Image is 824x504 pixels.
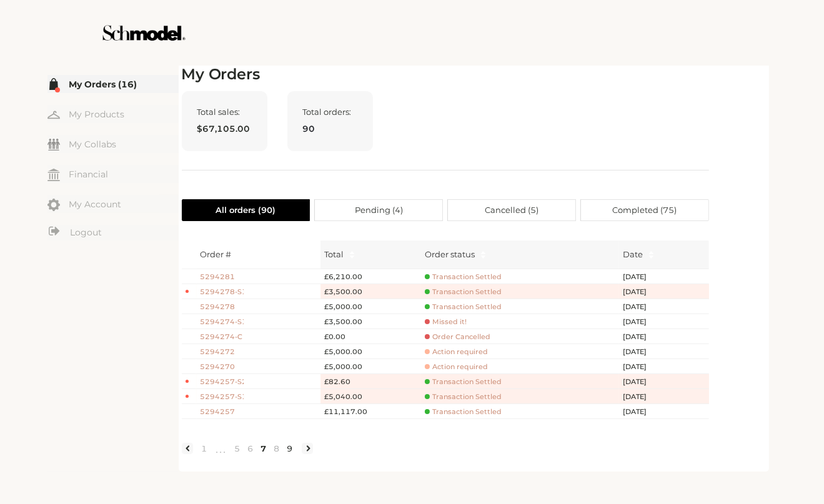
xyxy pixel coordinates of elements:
span: Transaction Settled [425,407,502,417]
td: £6,210.00 [320,269,421,284]
td: £3,500.00 [320,314,421,329]
span: [DATE] [623,272,660,282]
span: caret-down [349,254,355,260]
a: My Orders (16) [47,75,179,93]
td: £5,000.00 [320,359,421,374]
span: 5294257 [201,407,244,417]
span: 5294281 [201,272,244,282]
span: 5294278 [201,302,244,312]
a: 8 [271,443,284,454]
span: caret-down [648,254,655,260]
a: 5 [231,443,244,454]
span: ••• [211,442,231,457]
a: My Products [47,105,179,123]
span: caret-up [480,249,487,256]
li: Previous Page [182,443,193,454]
span: Transaction Settled [425,392,502,402]
td: £5,000.00 [320,299,421,314]
span: [DATE] [623,407,660,417]
span: [DATE] [623,332,660,342]
span: Action required [425,347,488,357]
h2: My Orders [182,66,709,84]
img: my-order.svg [47,78,60,91]
td: £0.00 [320,329,421,344]
img: my-friends.svg [47,139,60,151]
div: Order status [425,248,475,260]
span: Total orders: [303,107,357,117]
td: £11,117.00 [320,404,421,419]
span: 5294270 [201,362,244,372]
span: caret-down [480,254,487,260]
span: [DATE] [623,377,660,387]
span: Completed ( 75 ) [612,200,677,220]
span: 5294257-S2 [201,377,244,387]
span: Transaction Settled [425,272,502,282]
span: Transaction Settled [425,302,502,312]
a: 7 [257,443,271,454]
img: my-account.svg [47,199,60,211]
span: Action required [425,362,488,372]
li: Next Page [302,443,313,454]
span: 5294278-S1 [201,287,244,297]
span: $67,105.00 [197,122,252,136]
li: Previous 5 Pages [211,438,231,458]
span: [DATE] [623,302,660,312]
span: Transaction Settled [425,377,502,387]
td: £82.60 [320,374,421,389]
img: my-financial.svg [47,169,60,181]
span: Missed it! [425,317,467,327]
a: My Account [47,195,179,213]
div: Menu [47,75,179,242]
span: Order Cancelled [425,332,490,342]
td: £5,000.00 [320,344,421,359]
a: Logout [47,225,179,240]
span: [DATE] [623,287,660,297]
span: 5294257-S1 [201,392,244,402]
td: £5,040.00 [320,389,421,404]
span: [DATE] [623,347,660,357]
span: Date [623,248,643,260]
span: caret-up [349,249,355,256]
a: 9 [284,443,297,454]
span: [DATE] [623,392,660,402]
a: Financial [47,165,179,183]
th: Order # [197,240,321,269]
img: my-hanger.svg [47,109,60,121]
span: All orders ( 90 ) [216,200,275,220]
span: 90 [303,122,357,136]
span: [DATE] [623,317,660,327]
span: 5294274-C [201,332,244,342]
a: 6 [244,443,257,454]
span: [DATE] [623,362,660,372]
span: Total sales: [197,107,252,117]
span: Pending ( 4 ) [355,200,403,220]
td: £3,500.00 [320,284,421,299]
a: 1 [198,443,211,454]
span: Total [324,248,344,260]
span: Transaction Settled [425,287,502,297]
span: caret-up [648,249,655,256]
span: 5294272 [201,347,244,357]
span: Cancelled ( 5 ) [485,200,539,220]
a: My Collabs [47,135,179,153]
span: 5294274-S1 [201,317,244,327]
